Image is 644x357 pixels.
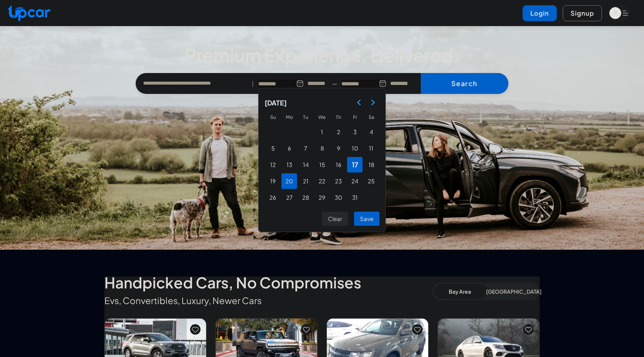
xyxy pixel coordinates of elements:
[331,190,346,205] button: Thursday, October 30th, 2025
[366,96,379,109] button: Go to the Next Month
[104,277,432,288] h2: Handpicked Cars, No Compromises
[297,111,314,124] th: Tuesday
[281,111,297,124] th: Monday
[347,111,363,124] th: Friday
[252,79,254,88] span: |
[332,79,337,88] span: —
[347,173,363,189] button: Friday, October 24th, 2025
[314,173,330,189] button: Wednesday, October 22nd, 2025
[298,140,313,156] button: Tuesday, October 7th, 2025
[347,190,363,205] button: Friday, October 31st, 2025
[265,94,287,111] span: [DATE]
[190,324,201,335] button: Add to favorites
[363,140,379,156] button: Saturday, October 11th, 2025
[298,173,313,189] button: Tuesday, October 21st, 2025
[347,124,363,140] button: Friday, October 3rd, 2025
[347,140,363,156] button: Friday, October 10th, 2025
[421,73,508,94] button: Search
[281,140,297,156] button: Monday, October 6th, 2025
[486,284,538,299] button: [GEOGRAPHIC_DATA]
[281,190,297,205] button: Monday, October 27th, 2025
[298,190,313,205] button: Tuesday, October 28th, 2025
[330,111,347,124] th: Thursday
[265,111,379,206] table: October 2025
[563,5,602,21] button: Signup
[363,173,379,189] button: Saturday, October 25th, 2025
[301,324,312,335] button: Add to favorites
[265,173,281,189] button: Sunday, October 19th, 2025
[354,212,379,226] button: Save
[363,157,379,173] button: Saturday, October 18th, 2025
[7,5,50,21] img: Upcar Logo
[298,157,313,173] button: Tuesday, October 14th, 2025
[265,140,281,156] button: Sunday, October 5th, 2025
[265,190,281,205] button: Sunday, October 26th, 2025
[434,284,486,299] button: Bay Area
[314,190,330,205] button: Wednesday, October 29th, 2025
[104,294,432,306] p: Evs, Convertibles, Luxury, Newer Cars
[331,173,346,189] button: Thursday, October 23rd, 2025
[322,212,348,226] button: Clear
[331,140,346,156] button: Thursday, October 9th, 2025
[314,140,330,156] button: Wednesday, October 8th, 2025
[331,157,346,173] button: Thursday, October 16th, 2025
[314,111,330,124] th: Wednesday
[136,46,508,64] h3: Premium Experience. Delivered.
[523,324,534,335] button: Add to favorites
[331,124,346,140] button: Thursday, October 2nd, 2025
[281,173,297,189] button: Monday, October 20th, 2025
[347,157,363,173] button: Friday, October 17th, 2025, selected
[281,157,297,173] button: Monday, October 13th, 2025
[314,124,330,140] button: Wednesday, October 1st, 2025
[363,124,379,140] button: Saturday, October 4th, 2025
[265,111,281,124] th: Sunday
[314,157,330,173] button: Wednesday, October 15th, 2025
[265,157,281,173] button: Sunday, October 12th, 2025
[353,96,366,109] button: Go to the Previous Month
[412,324,423,335] button: Add to favorites
[363,111,379,124] th: Saturday
[523,5,557,21] button: Login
